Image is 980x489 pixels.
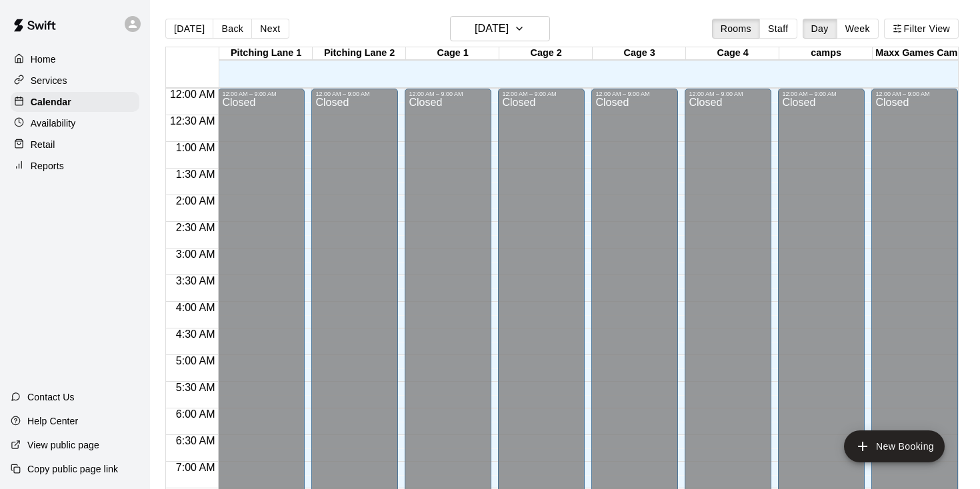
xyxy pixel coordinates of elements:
[712,19,760,39] button: Rooms
[173,355,219,366] span: 5:00 AM
[595,91,674,97] div: 12:00 AM – 9:00 AM
[173,195,219,207] span: 2:00 AM
[689,91,767,97] div: 12:00 AM – 9:00 AM
[173,408,219,420] span: 6:00 AM
[251,19,289,39] button: Next
[173,435,219,446] span: 6:30 AM
[475,19,509,38] h6: [DATE]
[11,71,139,91] a: Services
[803,19,837,39] button: Day
[450,16,550,41] button: [DATE]
[406,47,499,60] div: Cage 1
[11,135,139,155] a: Retail
[31,95,71,109] p: Calendar
[27,390,75,404] p: Contact Us
[165,19,213,39] button: [DATE]
[167,89,219,100] span: 12:00 AM
[11,92,139,112] a: Calendar
[27,414,78,428] p: Help Center
[31,138,55,151] p: Retail
[313,47,406,60] div: Pitching Lane 2
[173,302,219,313] span: 4:00 AM
[27,462,118,476] p: Copy public page link
[315,91,394,97] div: 12:00 AM – 9:00 AM
[222,91,301,97] div: 12:00 AM – 9:00 AM
[173,248,219,260] span: 3:00 AM
[173,222,219,233] span: 2:30 AM
[884,19,959,39] button: Filter View
[31,74,67,87] p: Services
[173,462,219,473] span: 7:00 AM
[782,91,861,97] div: 12:00 AM – 9:00 AM
[499,47,593,60] div: Cage 2
[779,47,873,60] div: camps
[686,47,779,60] div: Cage 4
[873,47,966,60] div: Maxx Games Camp
[31,53,56,66] p: Home
[173,275,219,286] span: 3:30 AM
[173,328,219,340] span: 4:30 AM
[31,159,64,173] p: Reports
[844,430,945,462] button: add
[837,19,879,39] button: Week
[173,169,219,180] span: 1:30 AM
[11,113,139,133] a: Availability
[593,47,686,60] div: Cage 3
[167,115,219,127] span: 12:30 AM
[759,19,797,39] button: Staff
[173,142,219,153] span: 1:00 AM
[219,47,313,60] div: Pitching Lane 1
[11,49,139,69] a: Home
[213,19,252,39] button: Back
[875,91,954,97] div: 12:00 AM – 9:00 AM
[31,117,76,130] p: Availability
[173,382,219,393] span: 5:30 AM
[27,438,99,452] p: View public page
[502,91,581,97] div: 12:00 AM – 9:00 AM
[409,91,487,97] div: 12:00 AM – 9:00 AM
[11,156,139,176] a: Reports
